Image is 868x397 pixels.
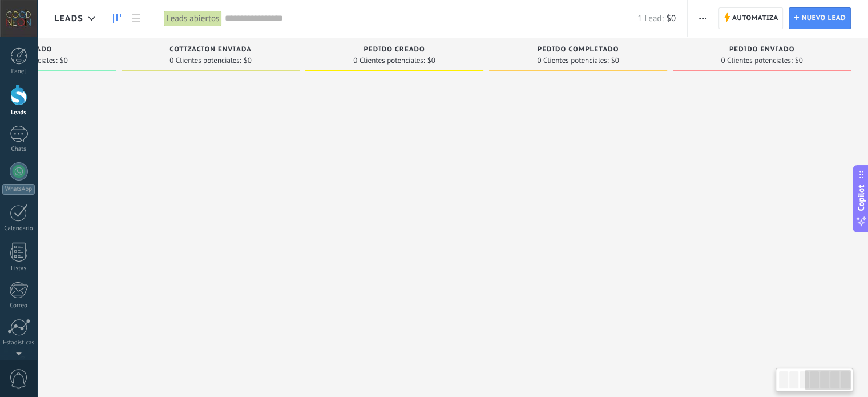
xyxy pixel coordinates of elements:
span: $0 [60,57,68,64]
div: Calendario [2,225,35,232]
a: Lista [127,7,146,30]
button: Más [695,7,711,29]
span: 1 Lead: [637,13,663,24]
div: Pedido completado [495,46,661,55]
div: Estadísticas [2,339,35,347]
span: Pedido completado [538,46,619,54]
div: Chats [2,146,35,153]
span: $0 [244,57,252,64]
span: Copilot [855,185,867,211]
div: WhatsApp [2,184,35,195]
a: Nuevo lead [789,7,851,29]
span: Pedido enviado [729,46,795,54]
div: Pedido creado [311,46,478,55]
span: Nuevo lead [801,8,846,29]
div: Panel [2,68,35,75]
span: 0 Clientes potenciales: [169,57,241,64]
div: Leads [2,109,35,117]
span: $0 [611,57,619,64]
span: $0 [795,57,803,64]
span: 0 Clientes potenciales: [721,57,792,64]
span: 0 Clientes potenciales: [537,57,608,64]
div: Correo [2,302,35,310]
div: Leads abiertos [164,10,222,27]
span: $0 [427,57,435,64]
div: Pedido enviado [679,46,845,55]
a: Leads [107,7,127,30]
span: Leads [54,13,83,24]
span: $0 [667,13,676,24]
div: Cotización enviada [127,46,294,55]
a: Automatiza [718,7,784,29]
span: Pedido creado [364,46,425,54]
span: Cotización enviada [169,46,252,54]
div: Listas [2,265,35,272]
span: 0 Clientes potenciales: [353,57,425,64]
span: Automatiza [732,8,778,29]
